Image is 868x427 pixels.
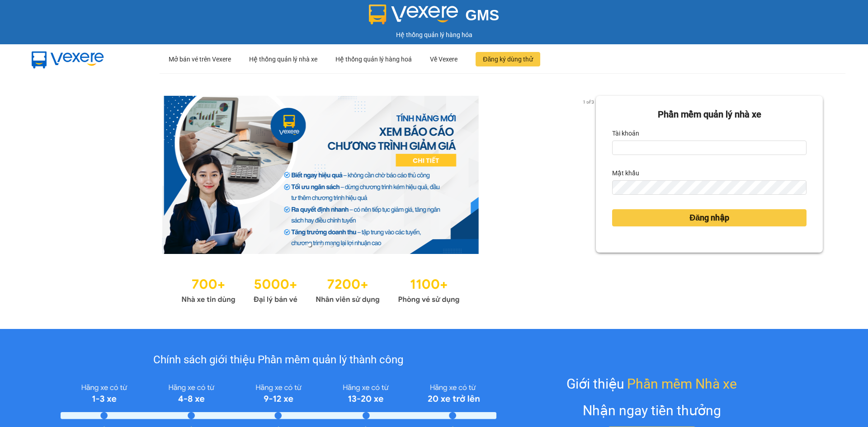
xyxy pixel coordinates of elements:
img: Statistics.png [181,272,460,306]
li: slide item 3 [330,243,333,247]
img: logo 2 [369,5,458,24]
span: Đăng nhập [689,211,729,224]
label: Tài khoản [612,126,639,141]
span: Đăng ký dùng thử [483,54,533,64]
div: Hệ thống quản lý hàng hoá [335,45,412,74]
div: Chính sách giới thiệu Phần mềm quản lý thành công [61,352,496,369]
div: Hệ thống quản lý nhà xe [249,45,317,74]
button: Đăng ký dùng thử [476,52,540,66]
p: 1 of 3 [580,96,596,108]
li: slide item 2 [319,243,322,247]
input: Tài khoản [612,141,807,155]
label: Mật khẩu [612,166,639,180]
a: GMS [369,14,500,21]
div: Mở bán vé trên Vexere [169,45,231,74]
div: Hệ thống quản lý hàng hóa [2,30,866,40]
img: mbUUG5Q.png [23,44,113,74]
div: Nhận ngay tiền thưởng [583,400,721,421]
div: Phần mềm quản lý nhà xe [612,108,807,122]
button: next slide / item [583,96,596,254]
div: Về Vexere [430,45,458,74]
div: Giới thiệu [566,373,737,394]
li: slide item 1 [308,243,311,247]
span: Phần mềm Nhà xe [627,373,737,394]
button: Đăng nhập [612,209,807,226]
input: Mật khẩu [612,180,807,195]
button: previous slide / item [45,96,58,254]
span: GMS [465,7,499,23]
